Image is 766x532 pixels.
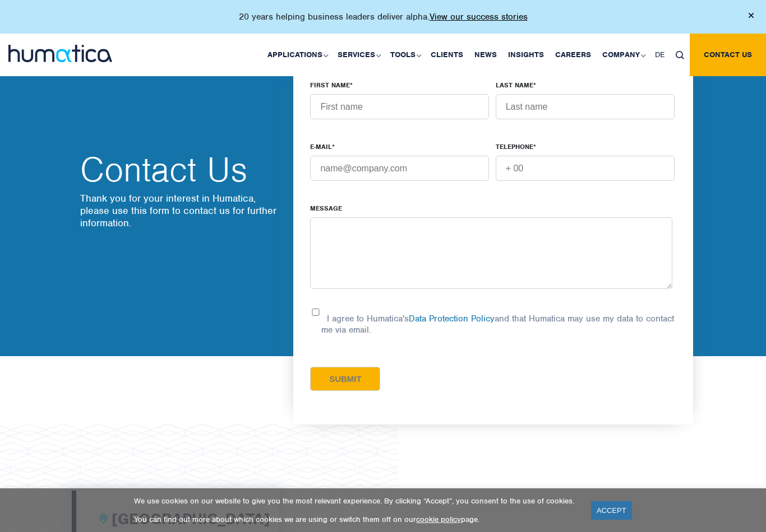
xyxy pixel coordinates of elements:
input: + 00 [496,156,675,181]
p: I agree to Humatica's and that Humatica may use my data to contact me via email. [321,313,674,335]
input: Last name [496,94,675,119]
a: cookie policy [416,515,461,524]
a: Applications [262,34,332,76]
h2: Contact Us [80,153,282,186]
span: FIRST NAME [310,81,350,90]
a: View our success stories [430,11,528,22]
p: Thank you for your interest in Humatica, please use this form to contact us for further information. [80,192,282,229]
img: search_icon [676,51,684,59]
a: Contact us [690,34,766,76]
span: LAST NAME [496,81,533,90]
a: Data Protection Policy [409,313,495,324]
input: I agree to Humatica'sData Protection Policyand that Humatica may use my data to contact me via em... [310,309,321,316]
span: DE [655,50,665,59]
input: Submit [310,367,380,391]
span: E-MAIL [310,142,332,151]
a: DE [649,34,670,76]
input: First name [310,94,489,119]
p: 20 years helping business leaders deliver alpha. [239,11,528,22]
span: Message [310,204,342,213]
p: You can find out more about which cookies we are using or switch them off on our page. [134,515,577,524]
input: name@company.com [310,156,489,181]
img: logo [8,45,112,62]
a: Insights [502,34,550,76]
a: Clients [425,34,469,76]
a: Services [332,34,385,76]
a: News [469,34,502,76]
p: We use cookies on our website to give you the most relevant experience. By clicking “Accept”, you... [134,496,577,506]
a: ACCEPT [591,501,632,520]
span: TELEPHONE [496,142,533,151]
a: Careers [550,34,597,76]
a: Tools [385,34,425,76]
a: Company [597,34,649,76]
